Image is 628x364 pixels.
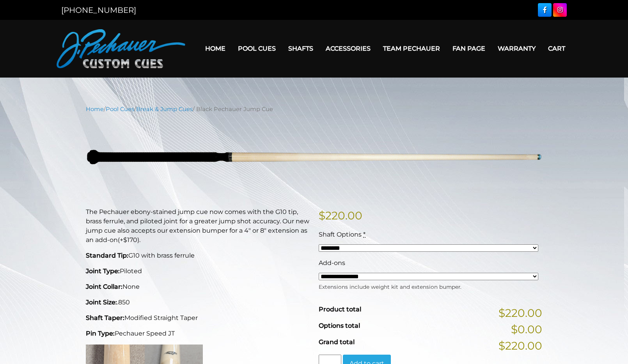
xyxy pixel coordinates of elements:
[86,207,309,245] p: The Pechauer ebony-stained jump cue now comes with the G10 tip, brass ferrule, and piloted joint ...
[498,305,542,321] span: $220.00
[319,39,377,58] a: Accessories
[446,39,491,58] a: Fan Page
[86,283,122,290] strong: Joint Collar:
[86,251,309,260] p: G10 with brass ferrule
[86,106,104,113] a: Home
[86,105,542,113] nav: Breadcrumb
[61,5,136,15] a: [PHONE_NUMBER]
[377,39,446,58] a: Team Pechauer
[86,298,309,307] p: .850
[86,119,542,195] img: black-jump-photo.png
[232,39,282,58] a: Pool Cues
[319,322,360,329] span: Options total
[86,299,117,306] strong: Joint Size:
[319,209,362,222] bdi: 220.00
[86,314,124,322] strong: Shaft Taper:
[86,282,309,292] p: None
[106,106,134,113] a: Pool Cues
[136,106,193,113] a: Break & Jump Cues
[86,252,128,259] strong: Standard Tip:
[511,321,542,337] span: $0.00
[86,313,309,323] p: Modified Straight Taper
[498,337,542,354] span: $220.00
[319,306,361,313] span: Product total
[86,329,309,338] p: Pechauer Speed JT
[491,39,542,58] a: Warranty
[86,330,115,337] strong: Pin Type:
[319,231,362,238] span: Shaft Options
[319,209,325,222] span: $
[86,267,120,275] strong: Joint Type:
[57,29,185,68] img: Pechauer Custom Cues
[542,39,571,58] a: Cart
[319,281,538,291] div: Extensions include weight kit and extension bumper.
[319,338,355,346] span: Grand total
[319,259,345,267] span: Add-ons
[282,39,319,58] a: Shafts
[199,39,232,58] a: Home
[363,231,365,238] abbr: required
[86,267,309,276] p: Piloted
